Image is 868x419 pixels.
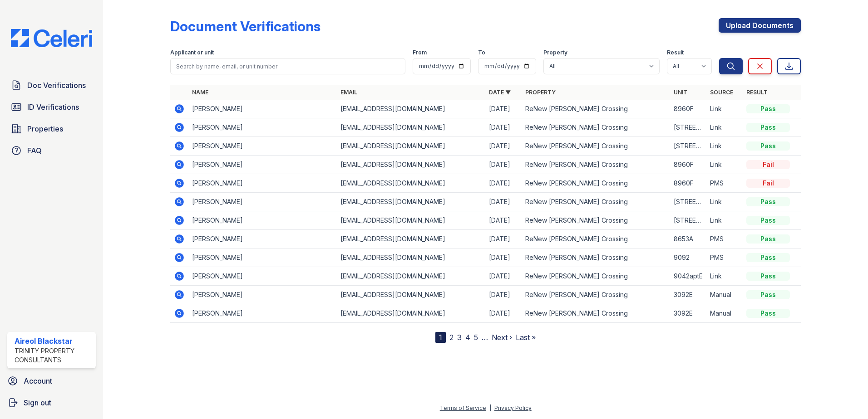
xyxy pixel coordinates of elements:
[24,375,52,386] span: Account
[27,80,86,91] span: Doc Verifications
[706,304,743,323] td: Manual
[746,309,790,318] div: Pass
[27,102,79,112] span: ID Verifications
[674,89,687,96] a: Unit
[435,332,446,343] div: 1
[746,216,790,225] div: Pass
[485,156,522,174] td: [DATE]
[746,141,790,151] div: Pass
[522,286,670,304] td: ReNew [PERSON_NAME] Crossing
[188,137,337,156] td: [PERSON_NAME]
[522,193,670,211] td: ReNew [PERSON_NAME] Crossing
[485,137,522,156] td: [DATE]
[27,123,63,134] span: Properties
[746,272,790,281] div: Pass
[706,193,743,211] td: Link
[337,286,485,304] td: [EMAIL_ADDRESS][DOMAIN_NAME]
[485,174,522,193] td: [DATE]
[188,211,337,230] td: [PERSON_NAME]
[485,286,522,304] td: [DATE]
[7,120,96,138] a: Properties
[706,211,743,230] td: Link
[188,304,337,323] td: [PERSON_NAME]
[337,100,485,118] td: [EMAIL_ADDRESS][DOMAIN_NAME]
[522,211,670,230] td: ReNew [PERSON_NAME] Crossing
[670,100,706,118] td: 8960F
[478,49,485,56] label: To
[7,98,96,116] a: ID Verifications
[706,100,743,118] td: Link
[188,267,337,286] td: [PERSON_NAME]
[670,193,706,211] td: [STREET_ADDRESS]
[710,89,733,96] a: Source
[667,49,684,56] label: Result
[337,211,485,230] td: [EMAIL_ADDRESS][DOMAIN_NAME]
[337,118,485,137] td: [EMAIL_ADDRESS][DOMAIN_NAME]
[746,197,790,206] div: Pass
[485,304,522,323] td: [DATE]
[494,404,532,411] a: Privacy Policy
[746,290,790,299] div: Pass
[485,100,522,118] td: [DATE]
[706,286,743,304] td: Manual
[485,193,522,211] td: [DATE]
[27,145,42,156] span: FAQ
[337,267,485,286] td: [EMAIL_ADDRESS][DOMAIN_NAME]
[170,58,405,74] input: Search by name, email, or unit number
[522,230,670,248] td: ReNew [PERSON_NAME] Crossing
[465,333,470,342] a: 4
[746,104,790,113] div: Pass
[706,156,743,174] td: Link
[337,230,485,248] td: [EMAIL_ADDRESS][DOMAIN_NAME]
[492,333,512,342] a: Next ›
[746,234,790,244] div: Pass
[489,404,491,411] div: |
[670,118,706,137] td: [STREET_ADDRESS]
[188,156,337,174] td: [PERSON_NAME]
[188,100,337,118] td: [PERSON_NAME]
[15,346,92,365] div: Trinity Property Consultants
[489,89,511,96] a: Date ▼
[516,333,536,342] a: Last »
[449,333,454,342] a: 2
[188,118,337,137] td: [PERSON_NAME]
[522,156,670,174] td: ReNew [PERSON_NAME] Crossing
[413,49,427,56] label: From
[4,29,99,47] img: CE_Logo_Blue-a8612792a0a2168367f1c8372b55b34899dd931a85d93a1a3d3e32e68fde9ad4.png
[482,332,488,343] span: …
[485,248,522,267] td: [DATE]
[440,404,486,411] a: Terms of Service
[337,137,485,156] td: [EMAIL_ADDRESS][DOMAIN_NAME]
[7,141,96,160] a: FAQ
[525,89,556,96] a: Property
[670,174,706,193] td: 8960F
[719,18,801,33] a: Upload Documents
[24,397,51,408] span: Sign out
[746,160,790,169] div: Fail
[188,286,337,304] td: [PERSON_NAME]
[337,156,485,174] td: [EMAIL_ADDRESS][DOMAIN_NAME]
[670,286,706,304] td: 3092E
[670,267,706,286] td: 9042aptE
[4,394,99,412] a: Sign out
[485,230,522,248] td: [DATE]
[485,267,522,286] td: [DATE]
[543,49,567,56] label: Property
[188,193,337,211] td: [PERSON_NAME]
[192,89,208,96] a: Name
[670,304,706,323] td: 3092E
[7,76,96,94] a: Doc Verifications
[485,118,522,137] td: [DATE]
[706,248,743,267] td: PMS
[746,89,768,96] a: Result
[337,304,485,323] td: [EMAIL_ADDRESS][DOMAIN_NAME]
[188,230,337,248] td: [PERSON_NAME]
[670,248,706,267] td: 9092
[746,123,790,132] div: Pass
[457,333,462,342] a: 3
[474,333,478,342] a: 5
[670,230,706,248] td: 8653A
[522,100,670,118] td: ReNew [PERSON_NAME] Crossing
[340,89,357,96] a: Email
